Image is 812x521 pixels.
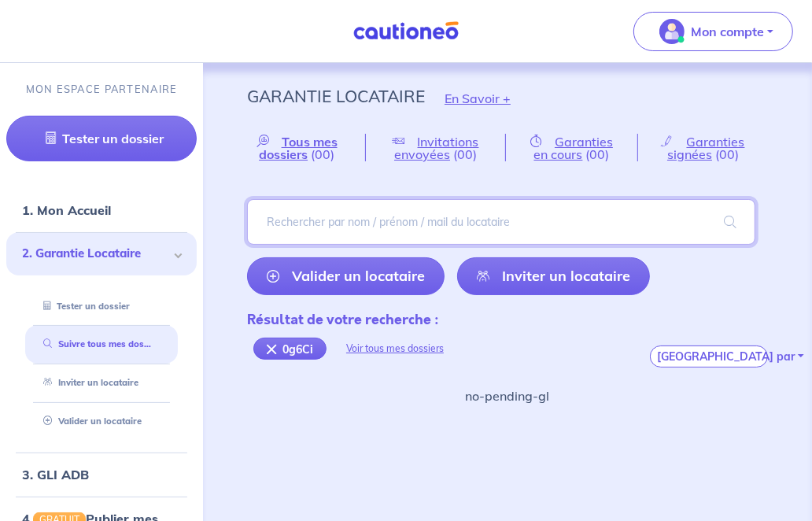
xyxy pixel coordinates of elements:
div: 3. GLI ADB [6,459,197,490]
a: Tous mes dossiers(00) [247,134,365,161]
a: Valider un locataire [247,257,445,295]
a: Garanties en cours(00) [506,134,637,161]
span: Garanties en cours [534,134,614,162]
a: Tester un dossier [6,116,197,161]
span: Tous mes dossiers [259,134,338,162]
input: Rechercher par nom / prénom / mail du locataire [247,199,755,245]
a: Suivre tous mes dossiers [37,338,164,349]
div: Résultat de votre recherche : [247,309,463,330]
div: Voir tous mes dossiers [327,330,463,368]
p: Mon compte [691,22,764,41]
img: illu_account_valid_menu.svg [659,19,685,44]
span: (00) [453,146,477,162]
button: En Savoir + [425,76,530,121]
a: Garanties signées(00) [638,134,768,161]
div: Tester un dossier [25,294,178,320]
button: [GEOGRAPHIC_DATA] par [650,345,768,368]
span: Invitations envoyées [394,134,479,162]
a: 3. GLI ADB [22,467,89,482]
span: (00) [311,146,334,162]
span: (00) [586,146,610,162]
div: Inviter un locataire [25,370,178,396]
div: 2. Garantie Locataire [6,232,197,275]
p: no-pending-gl [466,386,550,405]
span: search [705,200,755,244]
span: Garanties signées [667,134,745,162]
span: 2. Garantie Locataire [22,245,169,263]
div: 1. Mon Accueil [6,194,197,226]
div: Valider un locataire [25,408,178,434]
button: illu_account_valid_menu.svgMon compte [633,12,793,51]
span: (00) [715,146,739,162]
p: Garantie Locataire [247,82,425,110]
div: 0g6Ci [253,338,327,360]
img: Cautioneo [347,21,465,41]
div: Suivre tous mes dossiers [25,331,178,357]
a: Invitations envoyées(00) [366,134,505,161]
a: 1. Mon Accueil [22,202,111,218]
a: Inviter un locataire [457,257,650,295]
p: MON ESPACE PARTENAIRE [26,82,178,97]
a: Inviter un locataire [37,377,138,388]
a: Valider un locataire [37,416,142,427]
a: Tester un dossier [37,301,130,312]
